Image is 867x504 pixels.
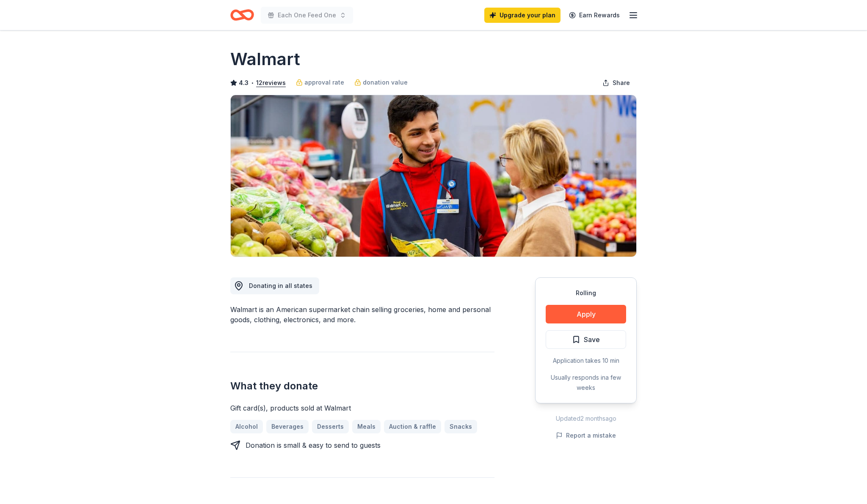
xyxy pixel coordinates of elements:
div: Application takes 10 min [546,356,626,366]
a: Home [230,5,254,25]
a: Meals [352,420,381,433]
button: Save [546,330,626,349]
a: Alcohol [230,420,263,433]
span: approval rate [304,77,344,88]
a: Snacks [445,420,477,433]
a: Earn Rewards [564,8,625,23]
h2: What they donate [230,379,494,393]
div: Usually responds in a few weeks [546,373,626,393]
span: donation value [363,77,408,88]
button: 12reviews [256,78,286,88]
span: • [251,79,254,86]
button: Report a mistake [556,430,616,441]
a: Upgrade your plan [484,8,561,23]
div: Updated 2 months ago [535,414,637,424]
img: Image for Walmart [231,95,636,257]
button: Each One Feed One [261,7,353,24]
span: Each One Feed One [278,10,336,20]
span: Share [613,78,630,88]
div: Rolling [546,288,626,298]
h1: Walmart [230,47,300,71]
a: approval rate [296,77,344,88]
button: Apply [546,305,626,323]
a: Desserts [312,420,349,433]
div: Donation is small & easy to send to guests [246,440,381,450]
div: Gift card(s), products sold at Walmart [230,403,494,413]
a: Auction & raffle [384,420,441,433]
span: 4.3 [239,78,249,88]
a: donation value [354,77,408,88]
span: Save [584,334,600,345]
div: Walmart is an American supermarket chain selling groceries, home and personal goods, clothing, el... [230,304,494,325]
span: Donating in all states [249,282,312,289]
a: Beverages [266,420,309,433]
button: Share [596,74,637,91]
